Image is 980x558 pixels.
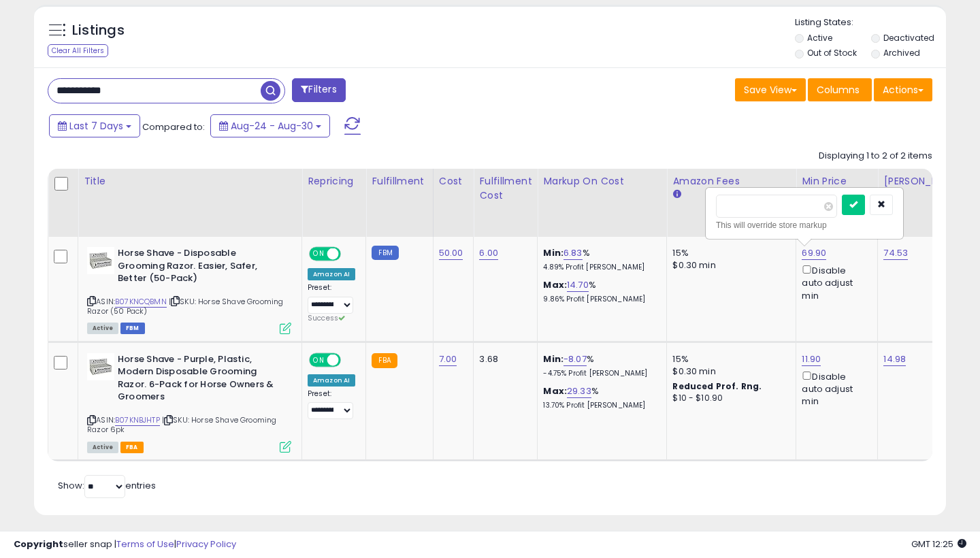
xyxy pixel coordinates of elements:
span: OFF [339,354,361,365]
b: Min: [543,352,563,365]
img: 41STiQdykiL._SL40_.jpg [87,353,114,380]
div: 15% [672,353,785,365]
span: FBM [120,323,145,334]
div: [PERSON_NAME] [883,174,964,188]
label: Archived [883,47,920,59]
b: Min: [543,246,563,259]
span: Success [308,313,345,323]
p: -4.75% Profit [PERSON_NAME] [543,369,656,378]
button: Aug-24 - Aug-30 [210,114,330,137]
a: 14.98 [883,352,906,366]
a: 6.00 [479,246,498,260]
div: Fulfillment Cost [479,174,532,203]
div: seller snap | | [14,538,236,551]
div: This will override store markup [716,218,893,232]
strong: Copyright [14,538,63,551]
button: Actions [874,78,932,101]
div: Markup on Cost [543,174,661,188]
p: 13.70% Profit [PERSON_NAME] [543,401,656,410]
span: Aug-24 - Aug-30 [231,119,313,133]
div: Amazon AI [308,374,355,387]
div: $10 - $10.90 [672,393,785,404]
span: ON [310,354,327,365]
a: Privacy Policy [176,538,236,551]
div: 3.68 [479,353,527,365]
span: All listings currently available for purchase on Amazon [87,323,118,334]
a: 69.90 [802,246,826,260]
span: | SKU: Horse Shave Grooming Razor (50 Pack) [87,296,284,316]
label: Active [807,32,832,44]
small: FBM [372,246,398,260]
button: Filters [292,78,345,102]
div: % [543,279,656,304]
a: B07KNBJHTP [115,414,160,426]
a: 14.70 [567,278,589,292]
div: Repricing [308,174,360,188]
p: 9.86% Profit [PERSON_NAME] [543,295,656,304]
div: Preset: [308,283,355,323]
div: Cost [439,174,468,188]
a: 74.53 [883,246,908,260]
b: Horse Shave - Disposable Grooming Razor. Easier, Safer, Better (50-Pack) [118,247,283,289]
b: Max: [543,278,567,291]
th: The percentage added to the cost of goods (COGS) that forms the calculator for Min & Max prices. [538,169,667,237]
b: Max: [543,384,567,397]
div: Fulfillment [372,174,427,188]
div: Disable auto adjust min [802,263,867,302]
span: | SKU: Horse Shave Grooming Razor 6pk [87,414,277,435]
button: Columns [808,78,872,101]
small: Amazon Fees. [672,188,681,201]
div: % [543,385,656,410]
a: 7.00 [439,352,457,366]
div: 15% [672,247,785,259]
h5: Listings [72,21,125,40]
span: ON [310,248,327,260]
p: 4.89% Profit [PERSON_NAME] [543,263,656,272]
div: ASIN: [87,247,291,333]
b: Reduced Prof. Rng. [672,380,762,392]
div: % [543,247,656,272]
div: Preset: [308,389,355,420]
span: 2025-09-7 12:25 GMT [911,538,966,551]
a: 50.00 [439,246,463,260]
a: 11.90 [802,352,821,366]
span: FBA [120,442,144,453]
span: OFF [339,248,361,260]
span: Compared to: [142,120,205,133]
div: Amazon AI [308,268,355,280]
small: FBA [372,353,397,368]
div: Amazon Fees [672,174,790,188]
a: Terms of Use [116,538,174,551]
label: Out of Stock [807,47,857,59]
button: Save View [735,78,806,101]
span: Columns [817,83,860,97]
span: Last 7 Days [69,119,123,133]
span: Show: entries [58,479,156,492]
button: Last 7 Days [49,114,140,137]
a: 29.33 [567,384,591,398]
a: -8.07 [563,352,587,366]
div: Title [84,174,296,188]
img: 41STiQdykiL._SL40_.jpg [87,247,114,274]
div: ASIN: [87,353,291,451]
div: Min Price [802,174,872,188]
b: Horse Shave - Purple, Plastic, Modern Disposable Grooming Razor. 6-Pack for Horse Owners & Groomers [118,353,283,407]
a: B07KNCQBMN [115,296,167,308]
div: Disable auto adjust min [802,369,867,408]
p: Listing States: [795,16,947,29]
a: 6.83 [563,246,583,260]
div: Clear All Filters [48,44,108,57]
span: All listings currently available for purchase on Amazon [87,442,118,453]
label: Deactivated [883,32,934,44]
div: $0.30 min [672,259,785,272]
div: % [543,353,656,378]
div: $0.30 min [672,365,785,378]
div: Displaying 1 to 2 of 2 items [819,150,932,163]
